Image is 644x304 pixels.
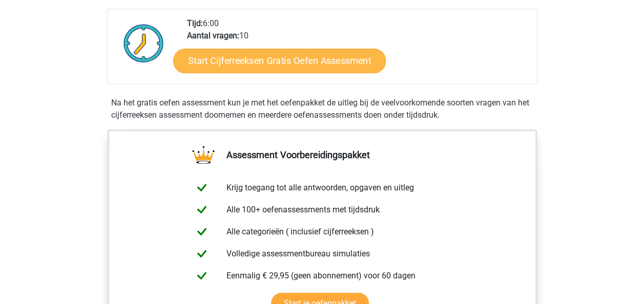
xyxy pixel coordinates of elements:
[179,17,536,84] div: 6:00 10
[187,18,203,28] b: Tijd:
[118,17,170,69] img: Klok
[187,31,239,40] b: Aantal vragen:
[173,48,386,73] a: Start Cijferreeksen Gratis Oefen Assessment
[107,97,537,121] div: Na het gratis oefen assessment kun je met het oefenpakket de uitleg bij de veelvoorkomende soorte...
